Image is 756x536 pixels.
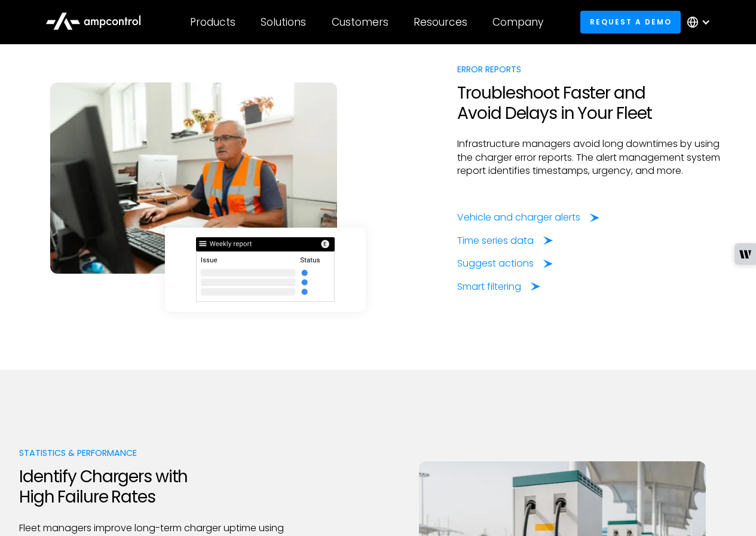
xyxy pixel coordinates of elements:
div: Solutions [261,16,306,29]
img: Ampcontrol Error Reports for EV monitoring [50,82,337,274]
p: Infrastructure managers avoid long downtimes by using the charger error reports. The alert manage... [457,137,737,177]
h2: Troubleshoot Faster and Avoid Delays in Your Fleet [457,83,737,123]
div: Time series data [457,234,534,247]
div: Resources [414,16,467,29]
a: Request a demo [580,11,681,33]
div: Company [492,16,543,29]
div: Error Reports [457,63,737,76]
div: Statistics & Performance [19,446,299,460]
div: Products [190,16,235,29]
a: Time series data [457,234,553,247]
a: Suggest actions [457,257,553,270]
div: Suggest actions [457,257,534,270]
div: Vehicle and charger alerts [457,211,580,224]
div: Customers [332,16,388,29]
h2: Identify Chargers with High Failure Rates [19,467,299,507]
a: Vehicle and charger alerts [457,211,599,224]
a: Smart filtering [457,280,540,293]
div: Smart filtering [457,280,521,293]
